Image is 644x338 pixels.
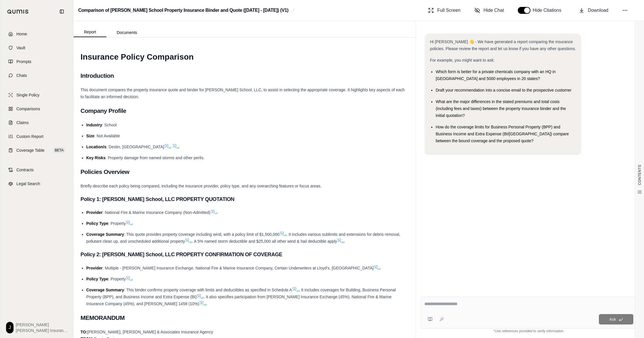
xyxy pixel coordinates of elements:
[4,130,70,143] a: Custom Report
[4,102,70,115] a: Comparisons
[426,5,463,16] button: Full Screen
[4,144,70,157] a: Coverage TableBETA
[588,7,608,14] span: Download
[4,177,70,190] a: Legal Search
[80,88,405,99] span: This document compares the property insurance quote and binder for [PERSON_NAME] School, LLC, to ...
[94,134,120,138] span: : Not Available
[86,221,108,226] span: Policy Type
[436,69,555,81] span: Which form is better for a private chemicals company with an HQ in [GEOGRAPHIC_DATA] and 5000 emp...
[108,221,126,226] span: : Property
[106,145,164,149] span: : Destin, [GEOGRAPHIC_DATA]
[86,295,392,306] span: . It also specifies participation from [PERSON_NAME] Insurance Exchange (45%), National Fire & Ma...
[86,288,124,292] span: Coverage Summary
[4,28,70,40] a: Home
[16,322,68,328] span: [PERSON_NAME]
[4,164,70,176] a: Contracts
[86,232,124,237] span: Coverage Summary
[74,27,106,37] button: Report
[16,59,31,64] span: Prompts
[80,105,409,117] h2: Company Profile
[80,330,87,334] strong: TO:
[102,123,117,127] span: : School
[206,301,207,306] span: .
[80,184,321,188] span: Briefly describe each policy being compared, including the insurance provider, policy type, and a...
[80,249,409,260] h3: Policy 2: [PERSON_NAME] School, LLC PROPERTY CONFIRMATION OF COVERAGE
[4,55,70,68] a: Prompts
[86,288,396,299] span: . It includes coverages for Building, Business Personal Property (BPP), and Business Income and E...
[86,155,106,160] span: Key Risks
[6,322,14,333] div: J
[4,116,70,129] a: Claims
[16,328,68,333] span: [PERSON_NAME] Insurance
[437,7,461,14] span: Full Screen
[16,134,43,139] span: Custom Report
[16,120,29,126] span: Claims
[103,266,374,270] span: : Multiple - [PERSON_NAME] Insurance Exchange, National Fire & Marine Insurance Company, Certain ...
[16,31,27,37] span: Home
[533,7,565,14] span: Hide Citations
[108,277,126,281] span: : Property
[484,7,504,14] span: Hide Chat
[86,123,102,127] span: Industry
[16,147,45,153] span: Coverage Table
[57,7,66,16] button: Collapse sidebar
[103,210,210,215] span: : National Fire & Marine Insurance Company (Non-Admitted)
[599,314,633,324] button: Ask
[106,155,204,160] span: : Property damage from named storms and other perils.
[86,210,103,215] span: Provider
[106,28,147,37] button: Documents
[86,277,108,281] span: Policy Type
[637,165,642,185] span: CONTENTS
[86,145,106,149] span: Location/s
[344,239,345,244] span: .
[80,194,409,204] h3: Policy 1: [PERSON_NAME] School, LLC PROPERTY QUOTATION
[86,266,103,270] span: Provider
[87,330,213,334] span: [PERSON_NAME], [PERSON_NAME] & Associates Insurance Agency
[192,239,337,244] span: . A 5% named storm deductible and $25,000 all other wind & hail deductible apply
[4,89,70,101] a: Single Policy
[4,69,70,82] a: Chats
[16,92,39,98] span: Single Policy
[430,39,576,51] span: Hi [PERSON_NAME] 👋 - We have generated a report comparing the insurance policies. Please review t...
[576,5,611,16] button: Download
[80,312,409,324] h2: MEMORANDUM
[78,5,288,16] h2: Comparison of [PERSON_NAME] School Property Insurance Binder and Quote ([DATE] - [DATE]) (V1)
[421,329,637,333] div: *Use references provided to verify information.
[16,73,27,78] span: Chats
[16,181,40,187] span: Legal Search
[16,45,25,51] span: Vault
[609,317,616,322] span: Ask
[124,232,280,237] span: : This quote provides property coverage including wind, with a policy limit of $1,500,000
[436,125,569,143] span: How do the coverage limits for Business Personal Property (BPP) and Business Income and Extra Exp...
[80,49,409,65] h1: Insurance Policy Comparison
[124,288,292,292] span: : This binder confirms property coverage with limits and deductibles as specified in Schedule A
[86,134,94,138] span: Size
[472,5,506,16] button: Hide Chat
[436,99,566,118] span: What are the major differences in the stated premiums and total costs (including fees and taxes) ...
[7,10,29,14] img: Qumis Logo
[4,41,70,54] a: Vault
[53,147,65,153] span: BETA
[436,88,571,92] span: Draft your recommendation into a concise email to the prospective customer
[430,58,494,62] span: For example, you might want to ask:
[80,70,409,82] h2: Introduction
[16,167,34,173] span: Contracts
[16,106,40,112] span: Comparisons
[80,166,409,178] h2: Policies Overview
